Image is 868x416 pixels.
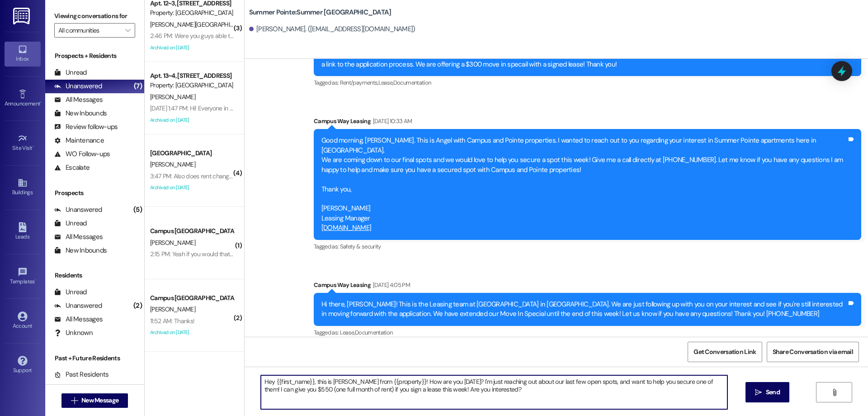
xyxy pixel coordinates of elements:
[131,299,144,313] div: (2)
[149,182,235,193] div: Archived on [DATE]
[150,250,273,258] div: 2:15 PM: Yeah if you would that would be great!
[314,76,861,89] div: Tagged as:
[54,68,87,77] div: Unread
[54,301,102,311] div: Unanswered
[54,81,102,91] div: Unanswered
[767,342,859,362] button: Share Conversation via email
[45,271,144,280] div: Residents
[393,79,431,86] span: Documentation
[54,219,87,228] div: Unread
[755,389,762,396] i: 
[378,79,393,86] span: Lease ,
[149,327,235,338] div: Archived on [DATE]
[314,116,861,129] div: Campus Way Leasing
[5,131,41,155] a: Site Visit •
[54,122,118,132] div: Review follow-ups
[54,9,135,23] label: Viewing conversations for
[371,280,410,290] div: [DATE] 4:05 PM
[688,342,762,362] button: Get Conversation Link
[150,81,234,90] div: Property: [GEOGRAPHIC_DATA]
[831,389,838,396] i: 
[54,163,90,172] div: Escalate
[314,326,861,339] div: Tagged as:
[81,396,118,405] span: New Message
[54,287,87,297] div: Unread
[149,42,235,53] div: Archived on [DATE]
[150,20,253,29] span: [PERSON_NAME][GEOGRAPHIC_DATA]
[5,175,41,200] a: Buildings
[150,8,234,18] div: Property: [GEOGRAPHIC_DATA]
[150,317,194,325] div: 11:52 AM: Thanks!
[54,232,103,242] div: All Messages
[340,243,381,250] span: Safety & security
[54,149,110,159] div: WO Follow-ups
[150,148,234,158] div: [GEOGRAPHIC_DATA]
[33,143,34,150] span: •
[150,93,195,101] span: [PERSON_NAME]
[150,226,234,236] div: Campus [GEOGRAPHIC_DATA]
[321,50,847,69] div: Hey there, [PERSON_NAME]! I just wanted to reach out and follow up with you after the tour at [GE...
[321,300,847,319] div: Hi there, [PERSON_NAME]! This is the Leasing team at [GEOGRAPHIC_DATA] in [GEOGRAPHIC_DATA]. We a...
[131,203,144,217] div: (5)
[340,329,355,336] span: Lease ,
[54,109,107,118] div: New Inbounds
[249,24,415,34] div: [PERSON_NAME]. ([EMAIL_ADDRESS][DOMAIN_NAME])
[321,223,371,232] a: [DOMAIN_NAME]
[58,23,121,38] input: All communities
[5,220,41,244] a: Leads
[45,51,144,61] div: Prospects + Residents
[5,353,41,378] a: Support
[5,309,41,333] a: Account
[150,293,234,303] div: Campus [GEOGRAPHIC_DATA]
[150,32,302,40] div: 2:46 PM: Were you guys able to send him the application?
[150,305,195,313] span: [PERSON_NAME]
[249,8,392,17] b: Summer Pointe: Summer [GEOGRAPHIC_DATA]
[54,370,109,379] div: Past Residents
[54,315,103,324] div: All Messages
[13,8,32,24] img: ResiDesk Logo
[54,95,103,105] div: All Messages
[321,136,847,233] div: Good morning, [PERSON_NAME]. This is Angel with Campus and Pointe properties. I wanted to reach o...
[54,205,102,215] div: Unanswered
[766,387,780,397] span: Send
[61,393,128,408] button: New Message
[261,375,727,409] textarea: Hey {{first_name}}, this is [PERSON_NAME] from {{property}}! How are you [DATE]? I'm just reachin...
[314,240,861,253] div: Tagged as:
[132,79,144,93] div: (7)
[745,382,789,402] button: Send
[150,239,195,247] span: [PERSON_NAME]
[40,99,42,105] span: •
[371,116,412,126] div: [DATE] 10:33 AM
[693,347,756,357] span: Get Conversation Link
[355,329,393,336] span: Documentation
[150,71,234,81] div: Apt. 13~4, [STREET_ADDRESS]
[54,246,107,255] div: New Inbounds
[150,104,577,112] div: [DATE] 1:47 PM: Hi! Everyone in my apartment is currently gone on a trip. We were wondering if yo...
[149,115,235,126] div: Archived on [DATE]
[5,264,41,289] a: Templates •
[340,79,378,86] span: Rent/payments ,
[54,328,93,338] div: Unknown
[773,347,853,357] span: Share Conversation via email
[314,280,861,293] div: Campus Way Leasing
[45,188,144,198] div: Prospects
[150,172,302,180] div: 3:47 PM: Also does rent change on the room that I picked?
[125,27,130,34] i: 
[35,277,36,283] span: •
[5,42,41,66] a: Inbox
[54,136,104,145] div: Maintenance
[150,160,195,168] span: [PERSON_NAME]
[71,397,78,404] i: 
[45,354,144,363] div: Past + Future Residents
